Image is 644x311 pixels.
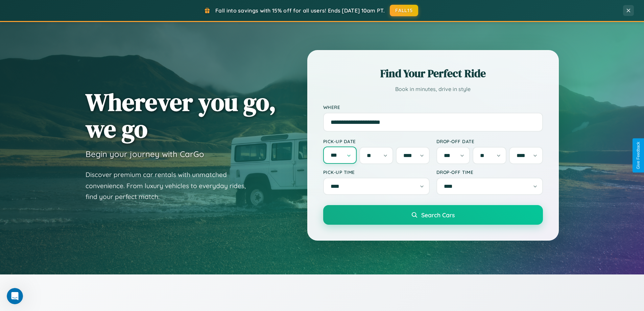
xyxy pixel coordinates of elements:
[323,104,543,110] label: Where
[323,205,543,225] button: Search Cars
[86,169,255,202] p: Discover premium car rentals with unmatched convenience. From luxury vehicles to everyday rides, ...
[323,138,430,144] label: Pick-up Date
[421,211,455,219] span: Search Cars
[390,5,418,16] button: FALL15
[436,138,543,144] label: Drop-off Date
[7,288,23,304] iframe: Intercom live chat
[86,89,276,142] h1: Wherever you go, we go
[323,66,543,81] h2: Find Your Perfect Ride
[323,169,430,175] label: Pick-up Time
[323,84,543,94] p: Book in minutes, drive in style
[436,169,543,175] label: Drop-off Time
[215,7,385,14] span: Fall into savings with 15% off for all users! Ends [DATE] 10am PT.
[636,142,641,169] div: Give Feedback
[86,149,204,159] h3: Begin your journey with CarGo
